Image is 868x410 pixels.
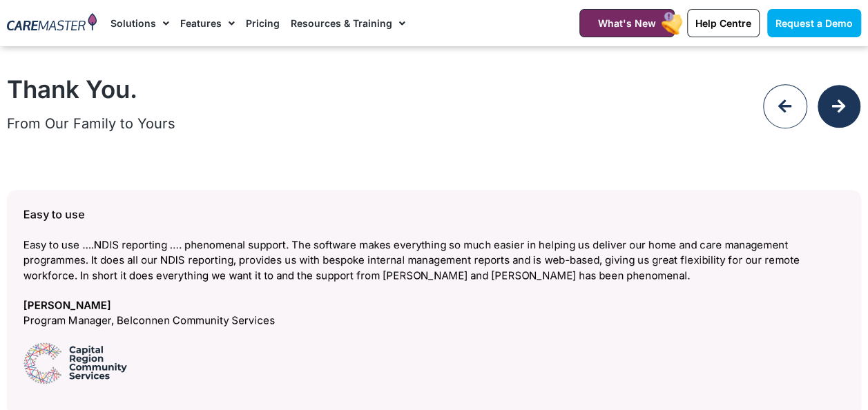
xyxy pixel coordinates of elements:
span: [PERSON_NAME] [23,297,845,313]
img: CareMaster Logo [7,13,97,33]
span: What's New [598,17,656,29]
span: From Our Family to Yours [7,115,175,132]
a: What's New [579,9,675,37]
img: Andrew McKerchar [23,342,127,384]
a: Request a Demo [767,9,861,37]
span: Easy to use [23,207,84,221]
h2: Thank You. [7,75,669,104]
span: Request a Demo [775,17,853,29]
div: Easy to use ….NDIS reporting …. phenomenal support. The software makes everything so much easier ... [23,206,845,283]
span: Program Manager, Belconnen Community Services [23,313,845,328]
a: Help Centre [687,9,760,37]
span: Help Centre [695,17,751,29]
